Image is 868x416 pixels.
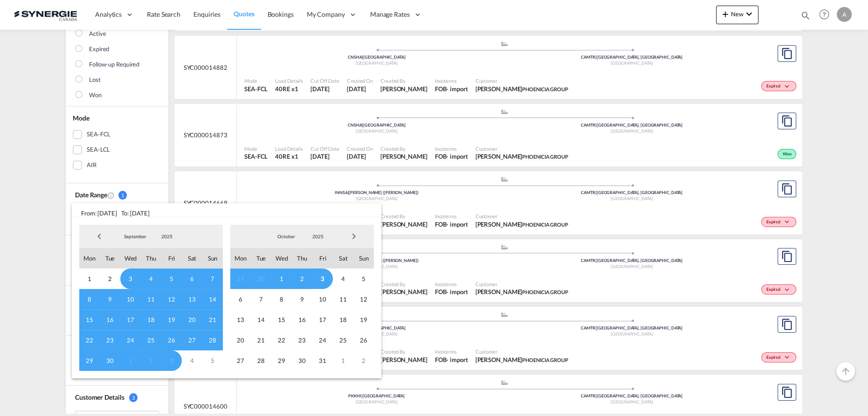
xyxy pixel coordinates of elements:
[120,248,141,268] span: Wed
[271,233,301,240] span: October
[303,233,333,240] span: 2025
[202,248,223,268] span: Sun
[120,233,150,240] span: September
[251,248,271,268] span: Tue
[182,248,202,268] span: Sat
[271,248,292,268] span: Wed
[353,248,374,268] span: Sun
[79,248,100,268] span: Mon
[230,248,251,268] span: Mon
[72,203,381,217] span: From: [DATE] To: [DATE]
[312,248,333,268] span: Fri
[141,248,161,268] span: Thu
[100,248,120,268] span: Tue
[152,233,182,240] span: 2025
[302,229,334,243] md-select: Year: 2025
[161,248,182,268] span: Fri
[90,227,109,246] span: Previous Month
[119,229,151,243] md-select: Month: September
[151,229,183,243] md-select: Year: 2025
[292,248,312,268] span: Thu
[344,227,363,246] span: Next Month
[270,229,302,243] md-select: Month: October
[333,248,353,268] span: Sat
